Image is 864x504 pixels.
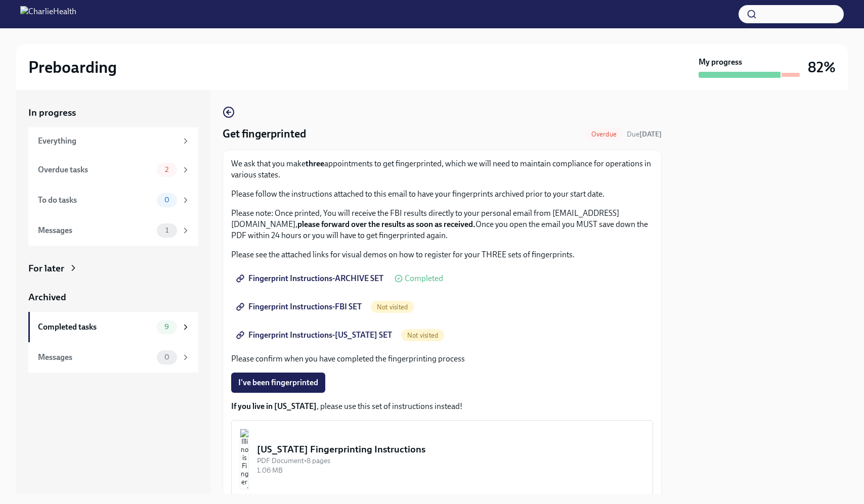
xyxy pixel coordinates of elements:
div: Everything [38,135,177,147]
p: We ask that you make appointments to get fingerprinted, which we will need to maintain compliance... [231,158,653,180]
a: For later [28,262,198,275]
a: In progress [28,106,198,119]
span: 0 [158,196,176,204]
div: For later [28,262,64,275]
div: Completed tasks [38,322,153,333]
h4: Get fingerprinted [223,126,306,142]
span: Overdue [585,130,623,138]
img: Illinois Fingerprinting Instructions [240,429,249,489]
div: To do tasks [38,195,153,206]
a: Completed tasks9 [28,312,198,342]
div: Messages [38,352,153,363]
strong: please forward over the results as soon as received. [297,219,476,229]
a: Messages0 [28,342,198,373]
span: Not visited [371,303,414,311]
strong: [DATE] [639,130,662,139]
a: Fingerprint Instructions-ARCHIVE SET [231,268,391,289]
button: [US_STATE] Fingerprinting InstructionsPDF Document•8 pages1.06 MB [231,420,653,498]
span: Fingerprint Instructions-FBI SET [238,302,362,312]
span: 2 [159,166,175,173]
p: , please use this set of instructions instead! [231,401,653,412]
h3: 82% [808,58,836,76]
img: CharlieHealth [20,6,76,22]
span: I've been fingerprinted [238,378,318,388]
span: Fingerprint Instructions-[US_STATE] SET [238,330,392,340]
div: PDF Document • 8 pages [257,456,644,466]
p: Please see the attached links for visual demos on how to register for your THREE sets of fingerpr... [231,249,653,260]
a: To do tasks0 [28,185,198,215]
a: Messages1 [28,215,198,246]
div: 1.06 MB [257,466,644,475]
span: 1 [159,226,175,234]
span: Completed [405,274,443,283]
a: Fingerprint Instructions-FBI SET [231,297,369,317]
span: Not visited [401,332,444,339]
div: Messages [38,225,153,236]
p: Please follow the instructions attached to this email to have your fingerprints archived prior to... [231,189,653,200]
strong: three [306,159,324,168]
strong: If you live in [US_STATE] [231,401,317,411]
span: Due [627,130,662,139]
a: Overdue tasks2 [28,155,198,185]
p: Please confirm when you have completed the fingerprinting process [231,353,653,364]
a: Everything [28,127,198,155]
p: Please note: Once printed, You will receive the FBI results directly to your personal email from ... [231,208,653,241]
span: 0 [158,353,176,361]
a: Fingerprint Instructions-[US_STATE] SET [231,325,399,345]
button: I've been fingerprinted [231,373,325,393]
a: Archived [28,291,198,304]
div: [US_STATE] Fingerprinting Instructions [257,443,644,456]
span: 9 [158,323,175,331]
h2: Preboarding [28,57,117,77]
span: September 16th, 2025 09:00 [627,129,662,139]
strong: My progress [699,57,742,68]
span: Fingerprint Instructions-ARCHIVE SET [238,273,383,284]
div: Overdue tasks [38,164,153,175]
